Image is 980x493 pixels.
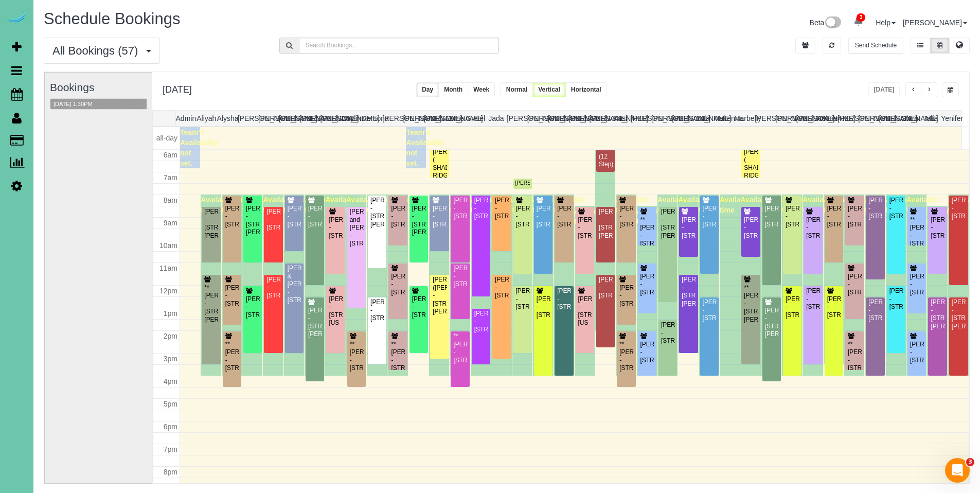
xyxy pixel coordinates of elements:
[610,111,631,126] th: Kasi
[367,196,398,214] span: Available time
[390,273,405,296] div: [PERSON_NAME] - [STREET_ADDRESS]
[578,216,592,240] div: [PERSON_NAME] - [STREET_ADDRESS]
[948,196,979,214] span: Available time
[412,205,426,237] div: [PERSON_NAME] - [STREET_ADDRESS][PERSON_NAME]
[951,197,966,220] div: [PERSON_NAME] - [STREET_ADDRESS]
[382,111,403,126] th: [PERSON_NAME]
[598,276,613,300] div: [PERSON_NAME] - [STREET_ADDRESS]
[889,287,903,311] div: [PERSON_NAME] - [STREET_ADDRESS]
[527,111,548,126] th: [PERSON_NAME]
[876,19,896,27] a: Help
[661,208,675,240] div: [PERSON_NAME] - [STREET_ADDRESS][PERSON_NAME]
[159,287,177,295] span: 12pm
[164,400,177,408] span: 5pm
[44,10,180,28] span: Schedule Bookings
[681,276,696,308] div: [PERSON_NAME] - [STREET_ADDRESS][PERSON_NAME]
[416,82,439,97] button: Day
[204,284,218,324] div: **[PERSON_NAME] - [STREET_ADDRESS][PERSON_NAME]
[444,111,465,126] th: Esme
[631,111,651,126] th: [PERSON_NAME]
[320,111,341,126] th: [PERSON_NAME]
[930,298,945,330] div: [PERSON_NAME] - [STREET_ADDRESS][PERSON_NAME]
[164,332,177,340] span: 2pm
[714,111,734,126] th: Makenna
[565,82,607,97] button: Horizontal
[557,287,571,311] div: [PERSON_NAME] - [STREET_ADDRESS]
[848,10,868,33] a: 3
[536,205,550,228] div: [PERSON_NAME] - [STREET_ADDRESS]
[164,355,177,363] span: 3pm
[245,295,260,319] div: [PERSON_NAME] - [STREET_ADDRESS]
[661,321,675,345] div: [PERSON_NAME] - [STREET_ADDRESS]
[616,196,647,214] span: Available time
[164,377,177,385] span: 4pm
[50,81,154,93] h3: Bookings
[692,111,713,126] th: Lola
[619,341,633,373] div: **[PERSON_NAME] - [STREET_ADDRESS]
[827,295,841,319] div: [PERSON_NAME] - [STREET_ADDRESS]
[847,205,862,228] div: [PERSON_NAME] - [STREET_ADDRESS]
[494,276,509,300] div: [PERSON_NAME] - [STREET_ADDRESS]
[370,197,384,228] div: [PERSON_NAME] - [STREET_ADDRESS][PERSON_NAME]
[164,422,177,431] span: 6pm
[651,111,672,126] th: [PERSON_NAME]
[806,216,820,240] div: [PERSON_NAME] - [STREET_ADDRESS]
[159,241,177,250] span: 10am
[678,196,709,214] span: Available time
[910,273,924,296] div: [PERSON_NAME] - [STREET_ADDRESS]
[945,458,970,483] iframe: Intercom live chat
[886,196,917,214] span: Available time
[515,205,530,228] div: [PERSON_NAME] - [STREET_ADDRESS]
[164,219,177,227] span: 9am
[910,341,924,364] div: [PERSON_NAME] - [STREET_ADDRESS]
[403,111,423,126] th: [PERSON_NAME]
[453,332,467,364] div: **[PERSON_NAME] - [STREET_ADDRESS]
[761,196,793,214] span: Available time
[782,196,813,214] span: Available time
[699,196,730,214] span: Available time
[702,298,717,322] div: [PERSON_NAME] - [STREET_ADDRESS]
[299,38,500,54] input: Search Bookings..
[589,111,610,126] th: [PERSON_NAME]
[308,205,322,228] div: [PERSON_NAME] - [STREET_ADDRESS]
[328,216,343,240] div: [PERSON_NAME] - [STREET_ADDRESS]
[951,298,966,330] div: [PERSON_NAME] - [STREET_ADDRESS][PERSON_NAME]
[453,197,467,220] div: [PERSON_NAME] - [STREET_ADDRESS]
[640,273,654,296] div: [PERSON_NAME] - [STREET_ADDRESS]
[755,111,775,126] th: [PERSON_NAME]
[44,38,160,64] button: All Bookings (57)
[775,111,796,126] th: [PERSON_NAME]
[868,197,882,220] div: [PERSON_NAME] - [STREET_ADDRESS]
[471,196,502,214] span: Available time
[548,111,568,126] th: [PERSON_NAME]
[196,111,217,126] th: Aliyah
[159,264,177,272] span: 11am
[287,265,301,304] div: [PERSON_NAME] & [PERSON_NAME] - [STREET_ADDRESS]
[453,265,467,288] div: [PERSON_NAME] - [STREET_ADDRESS]
[287,205,301,228] div: [PERSON_NAME] - [STREET_ADDRESS]
[474,310,488,333] div: [PERSON_NAME] - [STREET_ADDRESS]
[734,111,755,126] th: Marbelly
[52,44,143,57] span: All Bookings (57)
[515,180,631,186] div: [PERSON_NAME] (GHC) - [STREET_ADDRESS]
[515,287,530,311] div: [PERSON_NAME] - [STREET_ADDRESS]
[868,298,882,322] div: [PERSON_NAME] - [STREET_ADDRESS]
[557,205,571,228] div: [PERSON_NAME] - [STREET_ADDRESS]
[429,196,460,214] span: Available time
[966,458,974,466] span: 3
[796,111,817,126] th: [PERSON_NAME]
[900,111,920,126] th: Siara
[858,111,879,126] th: [PERSON_NAME]
[598,208,613,240] div: [PERSON_NAME] - [STREET_ADDRESS][PERSON_NAME]
[245,205,260,237] div: [PERSON_NAME] - [STREET_ADDRESS][PERSON_NAME]
[225,284,239,308] div: [PERSON_NAME] - [STREET_ADDRESS]
[847,273,862,296] div: [PERSON_NAME] - [STREET_ADDRESS]
[857,13,865,22] span: 3
[432,276,447,315] div: [PERSON_NAME] ([PERSON_NAME]) - [STREET_ADDRESS][PERSON_NAME]
[225,341,239,373] div: **[PERSON_NAME] - [STREET_ADDRESS]
[941,111,961,126] th: Yenifer
[868,82,900,97] button: [DATE]
[827,205,841,228] div: [PERSON_NAME] - [STREET_ADDRESS]
[817,111,838,126] th: Reinier
[920,111,941,126] th: Talia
